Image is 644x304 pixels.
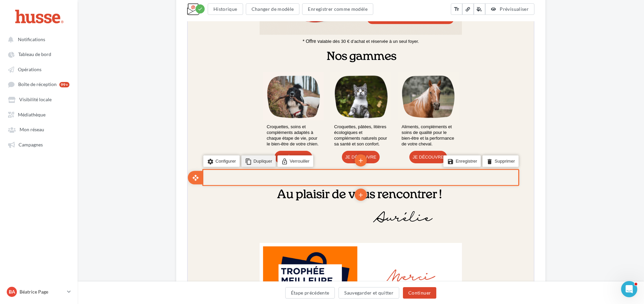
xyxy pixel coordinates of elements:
span: Ba [9,288,15,295]
span: Prévisualiser [500,6,529,12]
span: Tableau de bord [18,52,51,57]
p: Béatrice Page [20,288,64,295]
a: Mon réseau [4,123,74,135]
span: Médiathèque [18,112,46,117]
i: text_fields [453,6,460,12]
a: Médiathèque [4,108,74,120]
div: Modifications enregistrées [196,4,205,13]
img: bonjour.png [72,70,274,180]
span: Opérations [18,66,41,72]
button: Sauvegarder et quitter [339,287,399,299]
a: Cliquez-ici [199,5,217,10]
a: Ba Béatrice Page [5,285,72,298]
a: Tableau de bord [4,48,74,60]
span: Mon réseau [20,127,44,133]
button: Prévisualiser [485,3,534,15]
div: 99+ [59,82,69,87]
button: Continuer [403,287,436,299]
a: Visibilité locale [4,93,74,105]
span: Visibilité locale [19,97,52,103]
span: Campagnes [19,142,43,147]
span: Boîte de réception [18,82,57,87]
button: Changer de modèle [246,3,300,15]
a: Boîte de réception 99+ [4,78,74,90]
iframe: Intercom live chat [621,281,637,297]
img: BANNIERE_HUSSE_DIGITALEO.png [75,17,271,66]
a: Campagnes [4,138,74,150]
button: text_fields [451,3,462,15]
i: check [198,6,203,11]
span: Notifications [18,36,45,42]
button: Historique [208,3,243,15]
button: Étape précédente [285,287,335,299]
a: Opérations [4,63,74,75]
button: Enregistrer comme modèle [302,3,373,15]
button: Notifications [4,33,71,45]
